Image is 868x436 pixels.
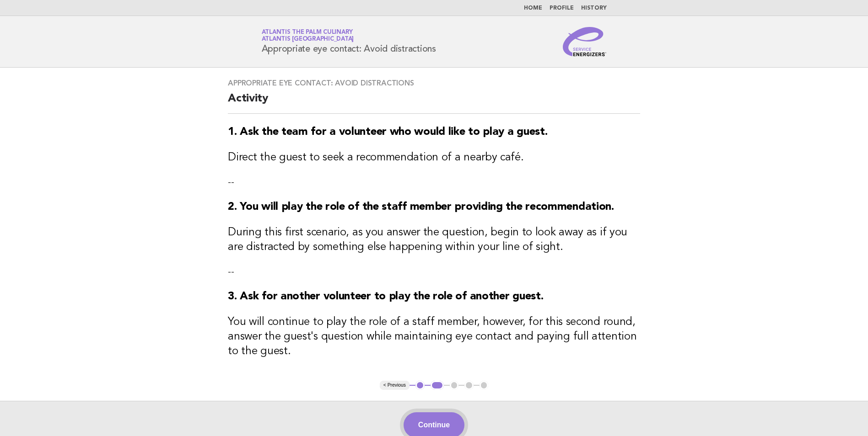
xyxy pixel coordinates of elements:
[228,127,547,138] strong: 1. Ask the team for a volunteer who would like to play a guest.
[228,150,640,165] h3: Direct the guest to seek a recommendation of a nearby café.
[431,381,444,390] button: 2
[262,37,354,43] span: Atlantis [GEOGRAPHIC_DATA]
[228,176,640,189] p: --
[262,29,354,42] a: Atlantis The Palm CulinaryAtlantis [GEOGRAPHIC_DATA]
[228,202,614,213] strong: 2. You will play the role of the staff member providing the recommendation.
[228,266,640,278] p: --
[563,27,607,56] img: Service Energizers
[228,79,640,88] h3: Appropriate eye contact: Avoid distractions
[524,5,542,11] a: Home
[550,5,574,11] a: Profile
[228,315,640,359] h3: You will continue to play the role of a staff member, however, for this second round, answer the ...
[581,5,607,11] a: History
[380,381,410,390] button: < Previous
[415,381,425,390] button: 1
[228,225,640,255] h3: During this first scenario, as you answer the question, begin to look away as if you are distract...
[228,91,640,114] h2: Activity
[228,291,543,302] strong: 3. Ask for another volunteer to play the role of another guest.
[262,30,436,53] h1: Appropriate eye contact: Avoid distractions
